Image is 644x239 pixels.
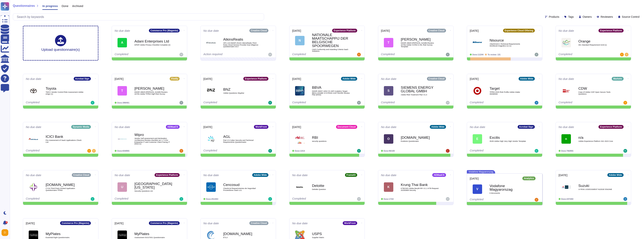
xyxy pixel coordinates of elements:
[312,49,350,52] span: C&IS Conformity and Awarding Criteria SaaS Solutions
[72,5,83,7] span: Archived
[401,86,439,93] b: SIEMENS ENERGY GLOBAL GMBH
[612,77,623,81] div: Marketo
[470,198,484,201] span: Completed
[118,38,127,47] div: A
[155,173,179,177] div: Experience Platform
[46,135,83,138] b: ICICI Bank
[490,184,527,191] b: Vodafone Magyarorszag
[149,29,179,32] div: Commerce Pro (Magento)
[13,4,35,7] span: Questionnaires
[312,188,350,190] span: Deloitte Question
[268,53,272,56] img: user
[312,237,350,238] span: Supplier Matrix
[623,101,627,105] img: user
[381,126,397,128] span: No due date
[357,53,361,56] img: user
[206,182,216,192] img: Logo
[223,88,261,91] b: BNZ
[26,222,35,225] span: [DATE]
[357,149,361,153] img: user
[203,222,219,225] span: No due date
[26,149,72,153] div: Completed
[203,174,219,177] span: No due date
[292,126,301,128] span: [DATE]
[268,101,272,105] img: user
[42,5,58,7] span: In progress
[41,35,80,51] div: Upload questionnaire(s)
[561,198,574,200] span: Done: 247/260
[535,149,538,153] img: user
[427,77,446,81] div: Creative Cloud
[135,137,172,145] span: Vendor Self assessment and declaration Architecture Review checklist ver 1.7.9 for Enterprise IT ...
[430,125,446,129] div: Adobe Wide
[518,125,535,129] div: Acrobat Sign
[561,134,571,144] div: n
[292,222,308,225] span: No due date
[578,140,616,142] span: Adobe Experience Platform SIG 2023 Core
[559,126,574,128] span: No due date
[203,149,250,153] div: Completed
[295,150,305,152] span: Done: 13/14
[401,140,439,142] span: Exeleixis Questionaire
[384,86,393,96] div: S
[135,232,172,236] b: MyPlates
[470,77,479,80] span: [DATE]
[292,29,301,32] span: [DATE]
[401,183,439,187] b: Krung Thai Bank
[5,221,8,224] div: 9+
[135,44,172,46] span: DPDP Adobe Privacy Checklist Complete (2)
[62,5,68,7] span: Done
[312,86,350,89] b: BBVA
[601,15,613,18] span: Reviewers
[568,15,574,18] span: Tags
[292,77,301,80] span: [DATE]
[336,125,357,129] div: Document Cloud
[254,125,268,129] div: WorkFront
[46,232,83,236] b: MyPlates
[243,77,268,81] div: Experience Platform
[384,150,395,152] span: Done: 96/100
[135,190,172,192] span: Security Questions Uni
[87,149,91,153] img: user
[117,102,130,104] span: Done: 399/401
[432,173,446,177] div: AEMaaCS
[115,174,130,177] span: No due date
[149,221,179,225] div: Commerce Pro (Magento)
[117,150,130,152] span: Done: 834/855
[384,38,393,47] div: T
[26,126,41,128] span: No due date
[26,174,41,177] span: No due date
[26,101,72,105] div: Completed
[26,77,41,80] span: No due date
[490,140,527,142] span: 3528 Adobe High Very High Vendor Template
[490,43,527,47] span: Attachment A Technical Requirements Workbook triaged(1) (1) (1)
[135,91,172,95] span: DMSR 28825 [PERSON_NAME] Reuters 43705 Adobe TPRM High Risk Survey
[115,77,124,80] span: [DATE]
[223,135,261,138] b: AGL
[292,53,339,56] div: Completed
[401,42,439,48] span: DMSR 28825 [PERSON_NAME] Reuters 43706 Adobe VCRM AI ML Risk Survey Template
[446,197,450,201] img: user
[583,15,592,18] span: Owners
[118,134,127,144] img: Logo
[292,101,339,105] div: Completed
[223,139,261,143] span: Part 2.5 Cyber Security and Technical Requirements Questionnaire
[578,39,616,43] b: Orange
[470,126,485,128] span: No due date
[203,29,219,32] span: No due date
[490,91,527,95] span: TPRM 2025 Risk Profile Adobe Intake 39098506
[341,77,357,81] div: Adobe Wide
[179,53,183,56] img: user
[249,29,268,32] div: Creative Cloud
[292,174,308,177] span: No due date
[470,29,479,32] span: [DATE]
[135,87,172,90] b: [PERSON_NAME]
[384,134,393,144] div: O
[29,134,38,144] img: Logo
[470,149,516,153] div: Completed
[473,184,482,194] div: V
[381,77,397,80] span: No due date
[295,36,305,45] div: N
[357,197,361,201] img: user
[332,29,357,32] div: Experience Platform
